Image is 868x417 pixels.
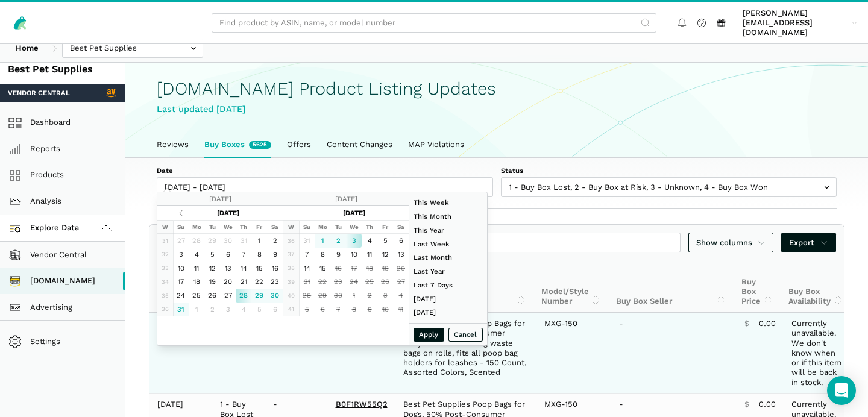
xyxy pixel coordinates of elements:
td: 7 [330,303,346,316]
td: 3 [377,289,393,303]
li: [DATE] [409,306,487,319]
td: 9 [267,248,283,262]
td: 2 [330,234,346,248]
th: Th [362,220,377,234]
td: 25 [362,275,377,289]
a: Offers [279,132,319,157]
td: 21 [236,275,251,289]
span: 0.00 [759,319,776,328]
h1: [DOMAIN_NAME] Product Listing Updates [157,79,837,99]
th: Buy Box Seller: activate to sort column ascending [608,271,734,313]
th: Mo [189,220,204,234]
button: Apply [414,328,445,342]
td: 38 [283,261,299,275]
li: Last Month [409,251,487,265]
td: 18 [362,261,377,275]
td: 10 [173,261,189,275]
td: 36 [283,234,299,248]
li: This Week [409,196,487,210]
span: Export [789,237,828,249]
td: 29 [204,234,220,248]
li: Last Week [409,237,487,251]
th: Buy Box Price: activate to sort column ascending [734,271,781,313]
span: 0.00 [759,400,776,409]
a: Buy Boxes5625 [197,132,279,157]
td: 11 [189,261,204,275]
th: Th [236,220,251,234]
td: 15 [315,261,330,275]
td: 27 [173,234,189,248]
span: Show columns [696,237,766,249]
td: 36 [157,303,173,316]
span: [PERSON_NAME][EMAIL_ADDRESS][DOMAIN_NAME] [743,8,848,38]
td: 23 [330,275,346,289]
div: Last updated [DATE] [157,102,837,116]
a: [PERSON_NAME][EMAIL_ADDRESS][DOMAIN_NAME] [739,7,861,40]
td: 22 [251,275,267,289]
th: Tu [204,220,220,234]
th: [DATE] [189,206,267,220]
td: 8 [346,303,362,316]
td: 1 [251,234,267,248]
td: 5 [251,303,267,316]
td: - [265,313,328,393]
th: Tu [330,220,346,234]
td: 2 [362,289,377,303]
td: 8 [315,248,330,262]
td: 13 [393,248,409,262]
td: 1 [346,289,362,303]
td: 20 [220,275,236,289]
div: Showing 1 to 3 of 3 buy boxes (filtered from 5,625 total buy boxes) [149,255,844,271]
th: W [157,220,173,234]
th: Date: activate to sort column ascending [149,271,212,313]
td: 29 [315,289,330,303]
td: [DATE] [149,313,212,393]
th: Buy Box Availability: activate to sort column ascending [781,271,851,313]
td: 31 [236,234,251,248]
td: 3 [220,303,236,316]
span: Explore Data [12,221,80,236]
td: 9 [330,248,346,262]
td: 27 [220,289,236,303]
span: $ [744,319,749,328]
td: 14 [299,261,315,275]
td: - [611,313,737,393]
td: 6 [393,234,409,248]
span: $ [744,400,749,409]
td: 1 - Buy Box Lost [212,313,265,393]
th: Model/Style Number: activate to sort column ascending [533,271,609,313]
th: We [346,220,362,234]
input: Best Pet Supplies [62,39,203,58]
td: 12 [377,248,393,262]
td: 30 [330,289,346,303]
a: Home [8,39,46,58]
td: 4 [189,248,204,262]
a: Content Changes [319,132,400,157]
li: [DATE] [409,292,487,306]
td: 31 [173,303,189,316]
td: 22 [315,275,330,289]
td: 5 [299,303,315,316]
td: 28 [236,289,251,303]
td: 20 [393,261,409,275]
li: Last 7 Days [409,278,487,292]
th: Su [173,220,189,234]
th: Su [299,220,315,234]
td: 40 [283,289,299,303]
td: 7 [299,248,315,262]
th: Sa [393,220,409,234]
td: 6 [267,303,283,316]
td: 25 [189,289,204,303]
td: 30 [220,234,236,248]
td: 35 [157,289,173,303]
th: Mo [315,220,330,234]
a: B0F1RW55Q2 [336,400,388,409]
td: 30 [267,289,283,303]
td: 4 [393,289,409,303]
li: Last Year [409,265,487,278]
td: 3 [346,234,362,248]
td: 34 [157,275,173,289]
th: W [283,220,299,234]
label: Status [501,166,837,175]
td: 2 [204,303,220,316]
